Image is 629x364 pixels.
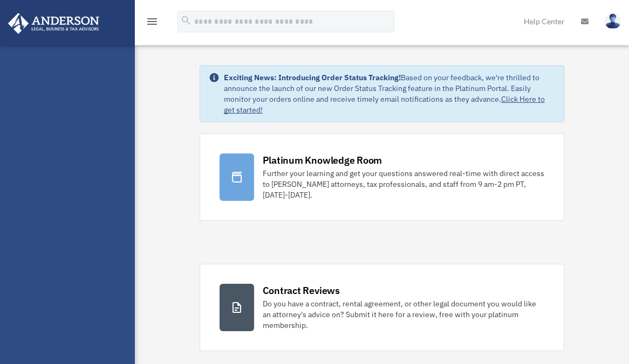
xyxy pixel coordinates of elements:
[146,19,159,28] a: menu
[5,13,102,34] img: Anderson Advisors Platinum Portal
[224,94,545,115] a: Click Here to get started!
[224,73,401,82] strong: Exciting News: Introducing Order Status Tracking!
[200,264,565,351] a: Contract Reviews Do you have a contract, rental agreement, or other legal document you would like...
[605,13,621,29] img: User Pic
[263,168,545,200] div: Further your learning and get your questions answered real-time with direct access to [PERSON_NAM...
[263,298,545,331] div: Do you have a contract, rental agreement, or other legal document you would like an attorney's ad...
[200,134,565,221] a: Platinum Knowledge Room Further your learning and get your questions answered real-time with dire...
[224,72,556,115] div: Based on your feedback, we're thrilled to announce the launch of our new Order Status Tracking fe...
[146,15,159,28] i: menu
[263,153,382,167] div: Platinum Knowledge Room
[263,284,340,297] div: Contract Reviews
[180,15,192,26] i: search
